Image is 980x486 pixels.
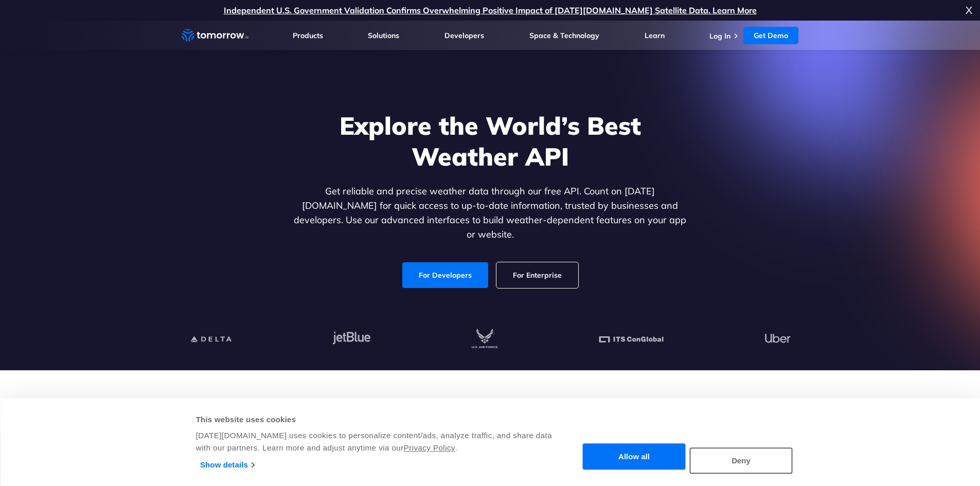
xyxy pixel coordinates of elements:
button: Allow all [583,444,686,470]
a: Learn [645,31,665,40]
a: Products [293,31,323,40]
a: Independent U.S. Government Validation Confirms Overwhelming Positive Impact of [DATE][DOMAIN_NAM... [224,5,757,15]
h1: Explore the World’s Best Weather API [292,110,689,172]
a: Show details [200,457,254,473]
a: For Developers [402,262,488,288]
div: This website uses cookies [196,413,554,426]
a: Get Demo [743,27,798,44]
a: Developers [444,31,484,40]
div: [DATE][DOMAIN_NAME] uses cookies to personalize content/ads, analyze traffic, and share data with... [196,429,554,454]
a: Space & Technology [529,31,599,40]
a: Privacy Policy [404,443,455,452]
a: For Enterprise [496,262,578,288]
button: Deny [690,447,793,474]
a: Solutions [368,31,399,40]
a: Log In [709,31,730,41]
a: Home link [182,28,248,43]
p: Get reliable and precise weather data through our free API. Count on [DATE][DOMAIN_NAME] for quic... [292,184,689,242]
